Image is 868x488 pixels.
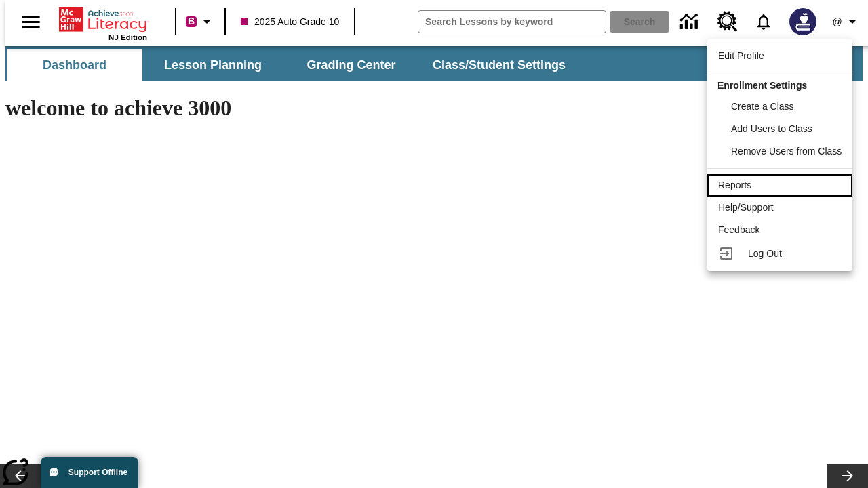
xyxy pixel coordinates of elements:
[717,80,807,91] span: Enrollment Settings
[718,50,764,61] span: Edit Profile
[718,224,759,235] span: Feedback
[718,202,774,213] span: Help/Support
[731,146,842,157] span: Remove Users from Class
[718,180,751,190] span: Reports
[731,101,794,112] span: Create a Class
[748,248,782,259] span: Log Out
[731,123,812,134] span: Add Users to Class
